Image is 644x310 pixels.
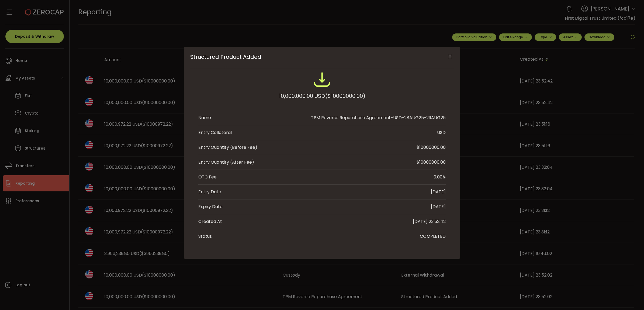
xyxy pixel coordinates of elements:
[417,159,446,166] div: $10000000.00
[184,47,460,259] div: Structured Product Added
[417,144,446,151] div: $10000000.00
[437,129,446,136] div: USD
[198,204,223,210] div: Expiry Date
[190,54,427,60] span: Structured Product Added
[311,115,446,121] div: TPM Reverse Repurchase Agreement-USD-28AUG25-29AUG25
[431,204,446,210] div: [DATE]
[198,115,211,121] div: Name
[434,174,446,180] div: 0.00%
[445,52,455,61] button: Close
[420,233,446,240] div: COMPLETED
[198,159,254,166] div: Entry Quantity (After Fee)
[413,218,446,225] div: [DATE] 23:52:42
[325,91,365,101] span: ($10000000.00)
[617,284,644,310] iframe: Chat Widget
[198,233,212,240] div: Status
[431,189,446,195] div: [DATE]
[279,91,365,101] div: 10,000,000.00 USD
[198,189,221,195] div: Entry Date
[198,144,257,151] div: Entry Quantity (Before Fee)
[198,218,222,225] div: Created At
[198,129,232,136] div: Entry Collateral
[198,174,217,180] div: OTC Fee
